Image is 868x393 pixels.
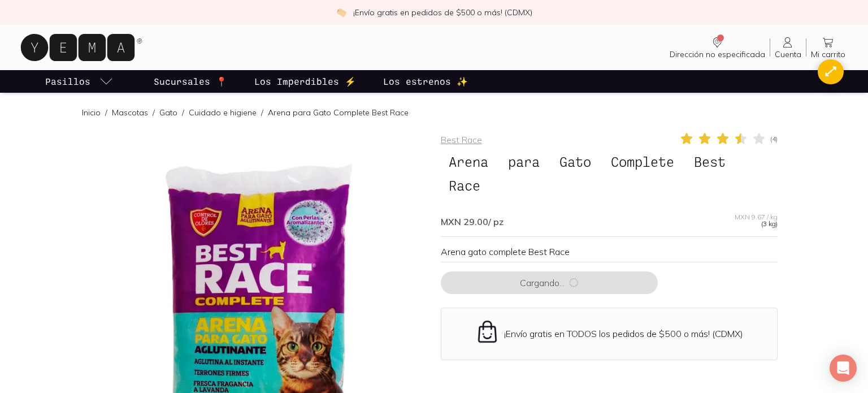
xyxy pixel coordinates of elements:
[82,107,101,118] a: Inicio
[500,151,548,172] span: para
[761,221,778,227] span: (3 kg)
[770,36,806,59] a: Cuenta
[775,49,801,59] span: Cuenta
[101,107,112,118] span: /
[45,75,90,88] p: Pasillos
[686,151,734,172] span: Best
[43,70,115,93] a: pasillo-todos-link
[381,70,470,93] a: Los estrenos ✨
[603,151,682,172] span: Complete
[148,107,159,118] span: /
[830,355,857,382] div: Open Intercom Messenger
[353,7,532,18] p: ¡Envío gratis en pedidos de $500 o más! (CDMX)
[383,75,468,88] p: Los estrenos ✨
[735,214,778,221] span: MXN 9.67 / kg
[504,328,743,339] p: ¡Envío gratis en TODOS los pedidos de $500 o más! (CDMX)
[770,136,778,142] span: ( 4 )
[441,271,658,294] button: Cargando...
[151,70,229,93] a: Sucursales 📍
[441,151,496,172] span: Arena
[336,7,346,18] img: check
[670,49,765,59] span: Dirección no especificada
[159,107,177,118] a: Gato
[154,75,227,88] p: Sucursales 📍
[254,75,356,88] p: Los Imperdibles ⚡️
[189,107,257,118] a: Cuidado e higiene
[822,63,840,81] div: ⟷
[177,107,189,118] span: /
[665,36,770,59] a: Dirección no especificada
[257,107,268,118] span: /
[441,134,482,145] a: Best Race
[252,70,358,93] a: Los Imperdibles ⚡️
[475,319,500,344] img: Envío
[441,175,488,196] span: Race
[552,151,599,172] span: Gato
[441,216,504,227] span: MXN 29.00 / pz
[441,246,778,257] div: Arena gato complete Best Race
[811,49,845,59] span: Mi carrito
[806,36,850,59] a: Mi carrito
[268,107,409,118] p: Arena para Gato Complete Best Race
[112,107,148,118] a: Mascotas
